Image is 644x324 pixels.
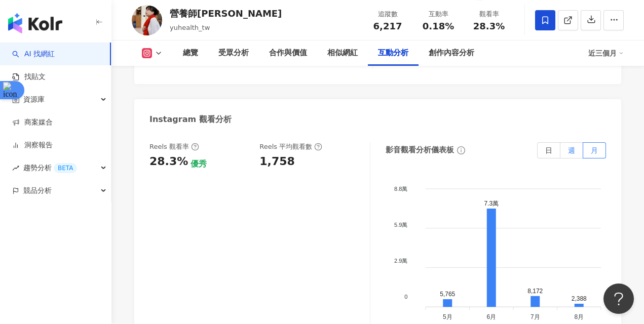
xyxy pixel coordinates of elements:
[588,45,624,61] div: 近三個月
[423,21,454,31] span: 0.18%
[54,163,77,173] div: BETA
[386,145,454,155] div: 影音觀看分析儀表板
[132,5,162,35] img: KOL Avatar
[545,146,552,154] span: 日
[12,117,53,128] a: 商案媒合
[191,158,207,170] div: 優秀
[327,47,358,59] div: 相似網紅
[149,142,199,151] div: Reels 觀看率
[259,142,322,151] div: Reels 平均觀看數
[603,283,634,314] iframe: Help Scout Beacon - Open
[394,258,407,264] tspan: 2.9萬
[470,9,508,19] div: 觀看率
[443,313,452,320] tspan: 5月
[487,313,497,320] tspan: 6月
[170,24,210,31] span: yuhealth_tw
[456,145,467,156] span: info-circle
[591,146,598,154] span: 月
[149,154,188,170] div: 28.3%
[429,47,474,59] div: 創作內容分析
[23,156,77,179] span: 趨勢分析
[378,47,408,59] div: 互動分析
[473,21,505,31] span: 28.3%
[568,146,575,154] span: 週
[394,186,407,192] tspan: 8.8萬
[183,47,198,59] div: 總覽
[575,313,584,320] tspan: 8月
[23,179,52,202] span: 競品分析
[12,140,53,150] a: 洞察報告
[531,313,540,320] tspan: 7月
[394,222,407,228] tspan: 5.9萬
[170,7,282,20] div: 營養師[PERSON_NAME]
[12,165,19,172] span: rise
[149,114,232,125] div: Instagram 觀看分析
[404,294,407,300] tspan: 0
[419,9,458,19] div: 互動率
[23,88,45,111] span: 資源庫
[259,154,295,170] div: 1,758
[8,13,62,33] img: logo
[269,47,307,59] div: 合作與價值
[373,21,402,31] span: 6,217
[218,47,249,59] div: 受眾分析
[12,49,55,59] a: searchAI 找網紅
[12,72,46,82] a: 找貼文
[368,9,407,19] div: 追蹤數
